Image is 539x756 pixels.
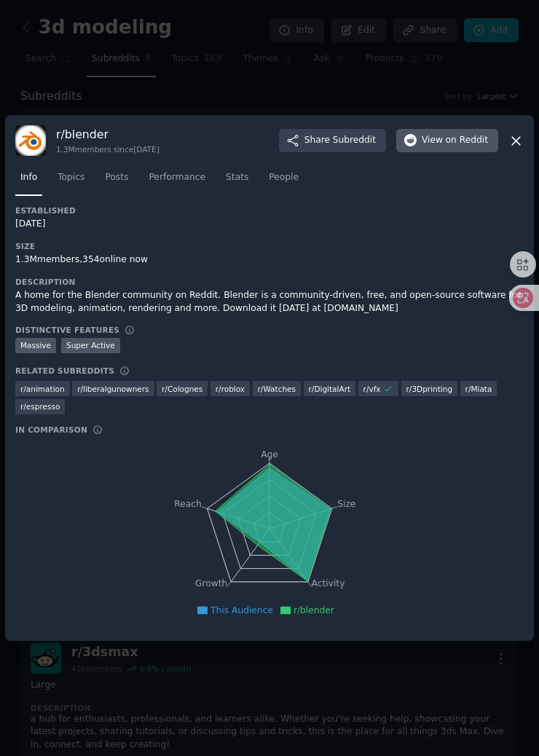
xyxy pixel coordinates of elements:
[20,171,37,184] span: Info
[56,144,160,154] div: 1.3M members since [DATE]
[15,253,524,267] div: 1.3M members, 354 online now
[396,129,498,152] button: Viewon Reddit
[15,325,119,335] h3: Distinctive Features
[309,384,351,394] span: r/ DigitalArt
[15,338,56,353] div: Massive
[52,166,90,196] a: Topics
[77,384,149,394] span: r/ liberalgunowners
[363,384,381,394] span: r/ vfx
[100,166,133,196] a: Posts
[143,166,211,196] a: Performance
[56,127,160,142] h3: r/ blender
[15,241,524,251] h3: Size
[15,366,114,376] h3: Related Subreddits
[406,384,453,394] span: r/ 3Dprinting
[20,384,65,394] span: r/ animation
[312,578,345,588] tspan: Activity
[258,384,296,394] span: r/ Watches
[15,425,87,435] h3: In Comparison
[294,605,334,615] span: r/blender
[422,134,488,147] span: View
[58,171,84,184] span: Topics
[15,218,524,231] div: [DATE]
[211,605,273,615] span: This Audience
[226,171,248,184] span: Stats
[15,166,42,196] a: Info
[61,338,120,353] div: Super Active
[216,384,245,394] span: r/ roblox
[304,134,376,147] span: Share
[333,134,376,147] span: Subreddit
[261,449,278,460] tspan: Age
[162,384,202,394] span: r/ Colognes
[279,129,386,152] button: ShareSubreddit
[15,205,524,216] h3: Established
[337,499,355,509] tspan: Size
[15,125,46,156] img: blender
[195,578,227,588] tspan: Growth
[149,171,205,184] span: Performance
[446,134,488,147] span: on Reddit
[15,289,524,315] div: A home for the Blender community on Reddit. Blender is a community-driven, free, and open-source ...
[20,401,60,412] span: r/ espresso
[269,171,299,184] span: People
[221,166,253,196] a: Stats
[465,384,492,394] span: r/ Miata
[105,171,128,184] span: Posts
[174,499,202,509] tspan: Reach
[264,166,304,196] a: People
[15,277,524,287] h3: Description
